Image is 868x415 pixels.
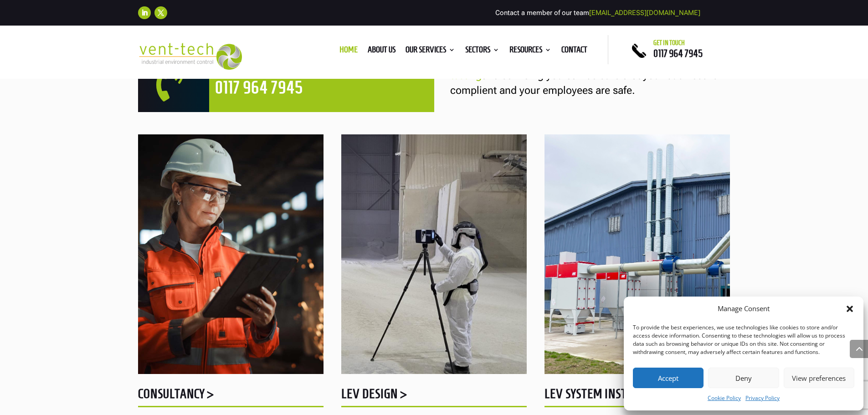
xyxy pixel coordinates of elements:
div: To provide the best experiences, we use technologies like cookies to store and/or access device i... [633,323,853,356]
a: 0117 964 7945 [215,78,303,97]
a: Follow on LinkedIn [138,6,151,19]
a: Sectors [465,46,499,56]
button: Accept [633,368,704,388]
button: Deny [708,368,779,388]
a: Cookie Policy [708,393,741,404]
span: Contact a member of our team [495,9,700,17]
div: Manage Consent [718,303,770,314]
a: Home [339,46,358,56]
a: Contact [561,46,587,56]
a: 0117 964 7945 [653,48,703,59]
img: 2 [544,134,730,374]
a: Our Services [406,46,455,56]
a: Resources [509,46,551,56]
span: Get in touch [653,39,685,46]
h5: LEV Design > [341,387,527,405]
img: industrial-16-yt-5 [138,134,324,374]
h5: Consultancy > [138,387,324,405]
img: 2023-09-27T08_35_16.549ZVENT-TECH---Clear-background [138,43,242,70]
a: Privacy Policy [745,393,780,404]
img: Design Survey (1) [341,134,527,374]
a: Follow on X [154,6,167,19]
a: [EMAIL_ADDRESS][DOMAIN_NAME] [589,9,700,17]
span:  [156,66,208,102]
a: About us [368,46,395,56]
h5: LEV System Installation > [544,387,730,405]
div: Close dialog [845,304,854,313]
button: View preferences [784,368,854,388]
